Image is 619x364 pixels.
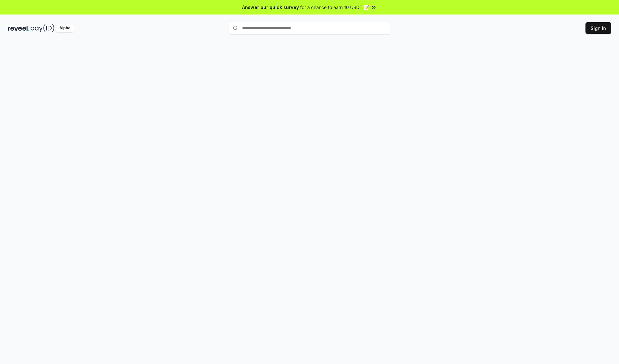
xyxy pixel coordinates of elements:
span: Answer our quick survey [242,4,299,11]
div: Alpha [56,24,74,32]
img: pay_id [31,24,54,32]
img: reveel_dark [8,24,29,32]
span: for a chance to earn 10 USDT 📝 [300,4,369,11]
button: Sign In [585,22,611,34]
